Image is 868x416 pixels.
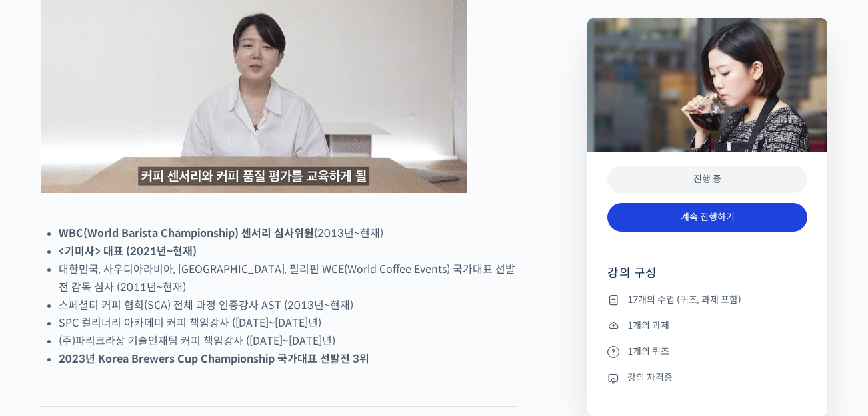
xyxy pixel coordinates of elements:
[88,306,172,339] a: 대화
[59,244,197,258] strong: <기미사> 대표 (2021년~현재)
[42,325,50,336] span: 홈
[607,166,807,193] div: 진행 중
[59,332,517,350] li: (주)파리크라상 기술인재팀 커피 책임강사 ([DATE]~[DATE]년)
[59,224,517,242] li: (2013년~현재)
[607,203,807,232] a: 계속 진행하기
[122,326,138,337] span: 대화
[206,325,222,336] span: 설정
[59,260,517,296] li: 대한민국, 사우디아라비아, [GEOGRAPHIC_DATA], 필리핀 WCE(World Coffee Events) 국가대표 선발전 감독 심사 (2011년~현재)
[607,292,807,308] li: 17개의 수업 (퀴즈, 과제 포함)
[59,314,517,332] li: SPC 컬리너리 아카데미 커피 책임강사 ([DATE]~[DATE]년)
[607,343,807,359] li: 1개의 퀴즈
[607,317,807,333] li: 1개의 과제
[4,306,88,339] a: 홈
[607,265,807,292] h4: 강의 구성
[172,306,256,339] a: 설정
[607,370,807,386] li: 강의 자격증
[59,226,314,240] strong: WBC(World Barista Championship) 센서리 심사위원
[59,352,369,366] strong: 2023년 Korea Brewers Cup Championship 국가대표 선발전 3위
[59,296,517,314] li: 스페셜티 커피 협회(SCA) 전체 과정 인증강사 AST (2013년~현재)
